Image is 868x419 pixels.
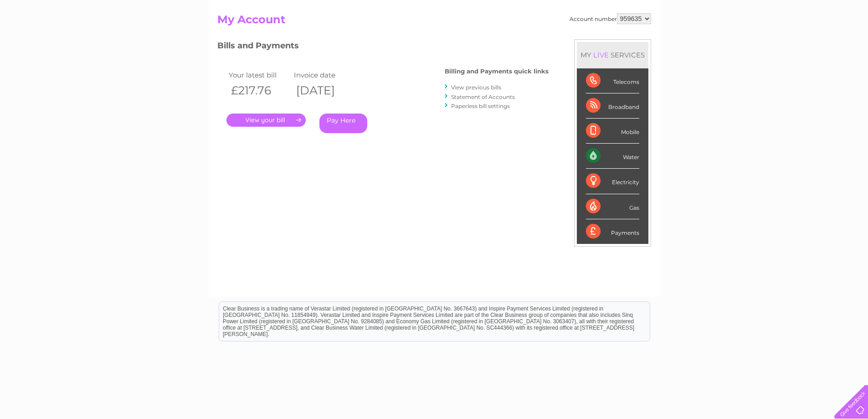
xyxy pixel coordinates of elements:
a: Statement of Accounts [451,93,515,100]
a: View previous bills [451,84,501,91]
a: Pay Here [319,114,367,133]
td: Your latest bill [226,69,292,81]
a: Water [708,39,725,46]
h4: Billing and Payments quick links [445,68,549,75]
div: Mobile [586,119,639,144]
a: Energy [730,39,750,46]
td: Invoice date [292,69,357,81]
div: MY SERVICES [577,42,648,68]
a: 0333 014 3131 [696,5,759,16]
a: Contact [807,39,830,46]
th: [DATE] [292,81,357,100]
a: . [226,114,306,127]
a: Log out [838,39,859,46]
div: Telecoms [586,68,639,93]
a: Paperless bill settings [451,103,510,109]
a: Blog [789,39,802,46]
a: Telecoms [756,39,783,46]
div: Water [586,144,639,169]
div: Electricity [586,169,639,194]
h2: My Account [217,13,651,31]
img: logo.png [31,24,77,52]
th: £217.76 [226,81,292,100]
div: Clear Business is a trading name of Verastar Limited (registered in [GEOGRAPHIC_DATA] No. 3667643... [219,5,650,44]
div: Account number [570,13,651,24]
h3: Bills and Payments [217,39,549,55]
div: LIVE [591,51,611,59]
div: Payments [586,219,639,244]
div: Gas [586,194,639,219]
div: Broadband [586,93,639,119]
